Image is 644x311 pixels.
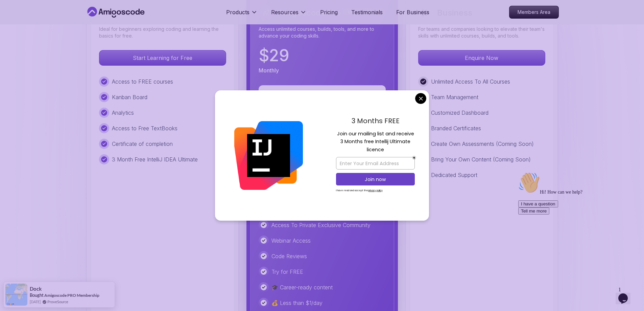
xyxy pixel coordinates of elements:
a: Testimonials [351,8,383,16]
a: Start Learning for Free [99,54,226,61]
p: Webinar Access [271,237,311,245]
span: Dock [30,286,42,292]
button: Unlock Full Access [259,85,386,100]
a: Unlock Full Access [259,89,386,96]
p: Try for FREE [271,268,303,276]
p: Customized Dashboard [431,109,488,117]
p: Unlock Full Access [267,89,378,97]
p: Bring Your Own Content (Coming Soon) [431,155,531,163]
button: I have a question [3,31,43,38]
p: Team Management [431,93,478,101]
p: Analytics [112,109,134,117]
span: Hi! How can we help? [3,20,67,25]
p: Dedicated Support [431,171,477,179]
p: Access To Private Exclusive Community [271,221,371,229]
button: Tell me more [3,38,34,45]
a: Enquire Now [418,54,545,61]
iframe: chat widget [516,169,637,281]
p: Access to FREE courses [112,77,173,86]
p: 3 Month Free IntelliJ IDEA Ultimate [112,155,198,163]
a: Amigoscode PRO Membership [44,293,99,298]
p: Access to Free TextBooks [112,124,177,132]
p: Monthly [259,66,279,74]
p: Start Learning for Free [99,50,226,65]
p: $ 29 [259,47,289,64]
p: Create Own Assessments (Coming Soon) [431,140,534,148]
p: For teams and companies looking to elevate their team's skills with unlimited courses, builds, an... [418,26,545,39]
img: :wave: [3,3,24,24]
a: ProveSource [47,299,68,305]
button: Resources [271,8,307,22]
p: Ideal for beginners exploring coding and learning the basics for free. [99,26,226,39]
button: Start Learning for Free [99,50,226,66]
a: For Business [396,8,429,16]
p: 🎓 Career-ready content [271,283,333,291]
span: [DATE] [30,299,41,305]
p: Branded Certificates [431,124,481,132]
p: Members Area [509,6,558,18]
p: Unlimited Access To All Courses [431,77,510,86]
p: Access unlimited courses, builds, tools, and more to advance your coding skills. [259,26,386,39]
button: Products [226,8,258,22]
a: Pricing [320,8,338,16]
button: Enquire Now [418,50,545,66]
p: Resources [271,8,299,16]
p: Products [226,8,249,16]
p: Code Reviews [271,252,307,260]
iframe: chat widget [616,284,637,304]
p: Certificate of completion [112,140,173,148]
a: Members Area [509,6,559,19]
img: provesource social proof notification image [5,284,27,306]
p: 💰 Less than $1/day [271,299,323,307]
p: Kanban Board [112,93,147,101]
span: Bought [30,292,44,298]
div: 👋Hi! How can we help?I have a questionTell me more [3,3,124,45]
p: Enquire Now [419,50,545,65]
